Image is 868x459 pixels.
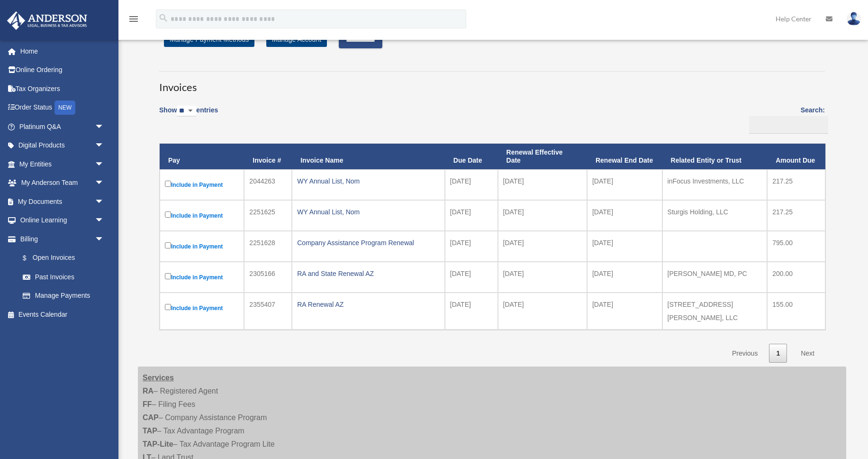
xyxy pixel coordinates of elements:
strong: CAP [143,413,159,422]
span: arrow_drop_down [95,117,114,137]
a: 1 [769,344,787,363]
td: [DATE] [445,169,498,200]
strong: TAP [143,427,157,435]
td: 217.25 [767,200,825,231]
i: menu [128,13,139,25]
td: [DATE] [445,200,498,231]
td: [DATE] [587,200,662,231]
td: [DATE] [587,262,662,293]
label: Show entries [159,104,218,126]
td: inFocus Investments, LLC [662,169,768,200]
td: [STREET_ADDRESS][PERSON_NAME], LLC [662,293,768,330]
img: Anderson Advisors Platinum Portal [4,11,90,30]
th: Invoice Name: activate to sort column ascending [292,144,445,169]
th: Invoice #: activate to sort column ascending [244,144,292,169]
label: Include in Payment [165,271,239,283]
td: 2251628 [244,231,292,262]
a: Order StatusNEW [7,98,118,118]
td: [DATE] [498,200,587,231]
input: Include in Payment [165,211,171,218]
strong: TAP-Lite [143,440,173,448]
a: Digital Productsarrow_drop_down [7,136,118,155]
a: Manage Account [266,32,327,47]
i: search [158,13,169,23]
a: Manage Payments [13,286,114,305]
input: Include in Payment [165,242,171,248]
span: arrow_drop_down [95,229,114,249]
td: [DATE] [498,262,587,293]
a: Events Calendar [7,305,118,324]
a: Online Ordering [7,61,118,80]
td: 2044263 [244,169,292,200]
th: Pay: activate to sort column descending [160,144,244,169]
div: NEW [54,101,75,115]
td: 200.00 [767,262,825,293]
a: Billingarrow_drop_down [7,229,114,248]
th: Amount Due: activate to sort column ascending [767,144,825,169]
a: Manage Payment Methods [164,32,254,47]
div: WY Annual List, Nom [297,205,440,219]
td: 155.00 [767,293,825,330]
td: [DATE] [498,169,587,200]
td: 795.00 [767,231,825,262]
img: User Pic [847,12,861,26]
span: $ [28,252,33,264]
td: Sturgis Holding, LLC [662,200,768,231]
td: 2355407 [244,293,292,330]
input: Search: [749,116,828,134]
td: [DATE] [498,293,587,330]
label: Include in Payment [165,240,239,252]
td: [DATE] [445,231,498,262]
label: Search: [746,104,825,134]
a: My Anderson Teamarrow_drop_down [7,174,118,193]
th: Due Date: activate to sort column ascending [445,144,498,169]
td: 217.25 [767,169,825,200]
a: My Entitiesarrow_drop_down [7,155,118,174]
a: menu [128,17,139,25]
strong: FF [143,400,152,408]
a: Platinum Q&Aarrow_drop_down [7,117,118,136]
td: 2305166 [244,262,292,293]
div: RA Renewal AZ [297,298,440,311]
a: Past Invoices [13,267,114,286]
label: Include in Payment [165,302,239,314]
a: Online Learningarrow_drop_down [7,211,118,230]
th: Renewal End Date: activate to sort column ascending [587,144,662,169]
td: 2251625 [244,200,292,231]
input: Include in Payment [165,304,171,310]
span: arrow_drop_down [95,174,114,193]
span: arrow_drop_down [95,155,114,174]
span: arrow_drop_down [95,192,114,211]
th: Renewal Effective Date: activate to sort column ascending [498,144,587,169]
label: Include in Payment [165,210,239,221]
input: Include in Payment [165,181,171,187]
a: Next [794,344,822,363]
h3: Invoices [159,71,825,95]
th: Related Entity or Trust: activate to sort column ascending [662,144,768,169]
a: Previous [725,344,765,363]
a: Home [7,42,118,61]
label: Include in Payment [165,179,239,191]
select: Showentries [177,106,196,117]
strong: RA [143,387,154,395]
span: arrow_drop_down [95,211,114,230]
td: [DATE] [445,293,498,330]
td: [PERSON_NAME] MD, PC [662,262,768,293]
a: $Open Invoices [13,248,109,268]
td: [DATE] [587,293,662,330]
input: Include in Payment [165,273,171,279]
a: Tax Organizers [7,79,118,98]
strong: Services [143,374,174,382]
span: arrow_drop_down [95,136,114,156]
div: RA and State Renewal AZ [297,267,440,280]
a: My Documentsarrow_drop_down [7,192,118,211]
td: [DATE] [445,262,498,293]
td: [DATE] [587,231,662,262]
div: Company Assistance Program Renewal [297,236,440,249]
td: [DATE] [498,231,587,262]
div: WY Annual List, Nom [297,174,440,188]
td: [DATE] [587,169,662,200]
